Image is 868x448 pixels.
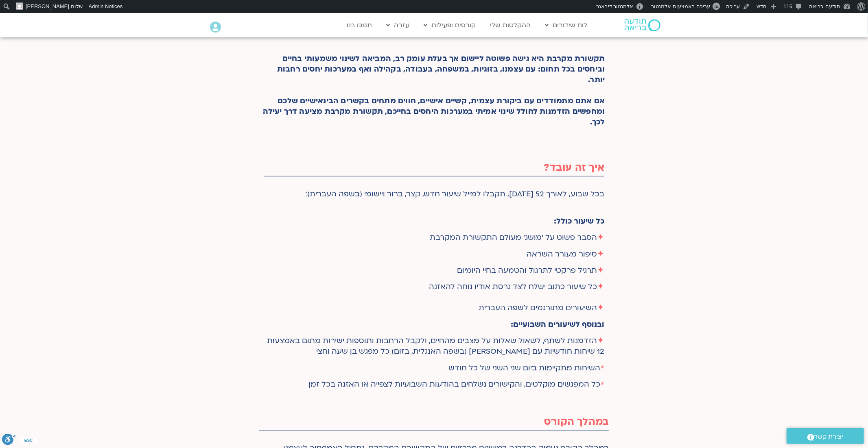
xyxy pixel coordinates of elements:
span: ✦ [597,249,604,259]
a: ההקלטות שלי [486,17,535,33]
p: הסבר פשוט על 'מושג' מעולם התקשורת המקרבת [264,233,604,243]
span: ✦ [597,303,604,313]
strong: כל שיעור כולל: [554,216,604,226]
img: תודעה בריאה [625,19,660,31]
p: כל המפגשים מוקלטים, והקישורים נשלחים בהודעות השבועיות לצפייה או האזנה בכל זמן [264,379,604,390]
span: ✦ [597,336,604,346]
span: ✦ [597,282,604,292]
p: השיחות מתקיימות ביום שני השני של כל חודש [264,363,604,374]
p: תרגיל פרקטי לתרגול והטמעה בחיי היומיום [264,265,604,276]
p: בכל שבוע, לאורך 52 [DATE], תקבלו למייל שיעור חדש, קצר, ברור ויישומי (בשפה העברית): [264,189,604,200]
span: [PERSON_NAME] [26,3,69,9]
a: יצירת קשר [787,428,864,444]
a: קורסים ופעילות [420,17,480,33]
p: סיפור מעורר השראה [264,249,604,260]
a: תמכו בנו [343,17,376,33]
span: ✦ [597,233,604,243]
span: יצירת קשר [814,431,844,442]
h2: איך זה עובד? [264,162,604,174]
a: לוח שידורים [541,17,592,33]
p: כל שיעור כתוב ישלח לצד גרסת אודיו נוחה להאזנה השיעורים מתורגמים לשפה העברית [264,282,604,313]
span: ✦ [597,265,604,276]
strong: ובנוסף לשיעורים השבועיים: [511,320,604,330]
span: עריכה באמצעות אלמנטור [651,3,710,9]
h2: במהלך הקורס [259,416,609,428]
p: תקשורת מקרבת היא גישה פשוטה ליישום אך בעלת עומק רב, המביאה לשינוי משמעותי בחיים וביחסים בכל תחום:... [263,54,605,128]
p: הזדמנות לשתף, לשאול שאלות על מצבים מהחיים, ולקבל הרחבות ותוספות ישירות מתום באמצעות 12 שיחות חודש... [264,336,604,357]
a: עזרה [383,17,414,33]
